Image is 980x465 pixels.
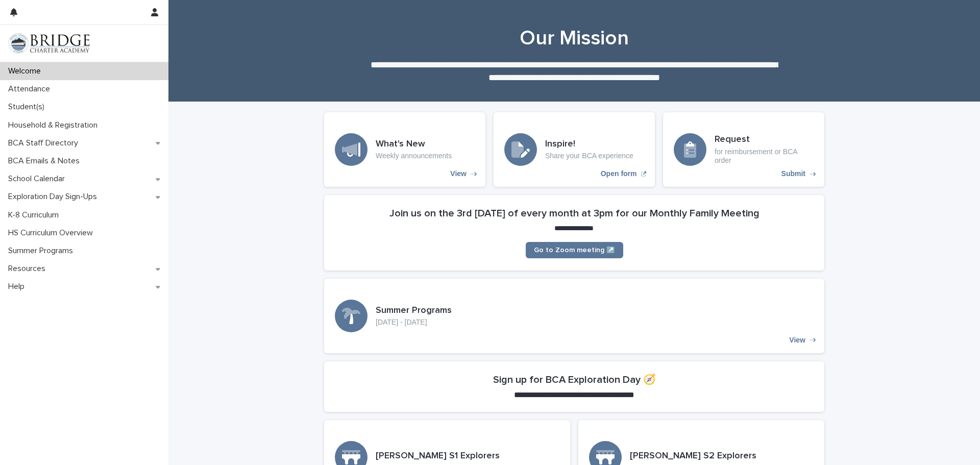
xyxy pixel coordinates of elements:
p: BCA Staff Directory [4,138,86,148]
p: Exploration Day Sign-Ups [4,192,105,202]
p: Submit [781,169,805,178]
p: for reimbursement or BCA order [715,148,814,165]
h2: Join us on the 3rd [DATE] of every month at 3pm for our Monthly Family Meeting [389,207,759,219]
span: Go to Zoom meeting ↗️ [534,247,615,254]
h3: [PERSON_NAME] S1 Explorers [376,451,500,462]
p: [DATE] - [DATE] [376,318,452,327]
p: HS Curriculum Overview [4,228,101,238]
p: Welcome [4,66,49,76]
p: Open form [601,169,637,178]
h3: Inspire! [545,139,633,150]
a: View [324,112,485,187]
p: Attendance [4,84,58,94]
p: BCA Emails & Notes [4,156,88,166]
p: Weekly announcements [376,152,452,160]
h3: [PERSON_NAME] S2 Explorers [630,451,756,462]
p: Resources [4,264,54,274]
h3: Request [715,134,814,145]
h1: Our Mission [324,26,824,51]
a: Submit [663,112,824,187]
p: Summer Programs [4,246,81,256]
h3: What's New [376,139,452,150]
p: View [789,336,805,345]
h2: Sign up for BCA Exploration Day 🧭 [493,374,656,386]
p: Share your BCA experience [545,152,633,160]
p: K-8 Curriculum [4,210,67,220]
img: V1C1m3IdTEidaUdm9Hs0 [8,33,90,54]
p: View [450,169,467,178]
a: Go to Zoom meeting ↗️ [526,242,623,258]
a: Open form [494,112,655,187]
p: Student(s) [4,102,53,112]
a: View [324,279,824,353]
p: School Calendar [4,174,73,184]
p: Household & Registration [4,120,106,130]
h3: Summer Programs [376,305,452,316]
p: Help [4,282,33,291]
